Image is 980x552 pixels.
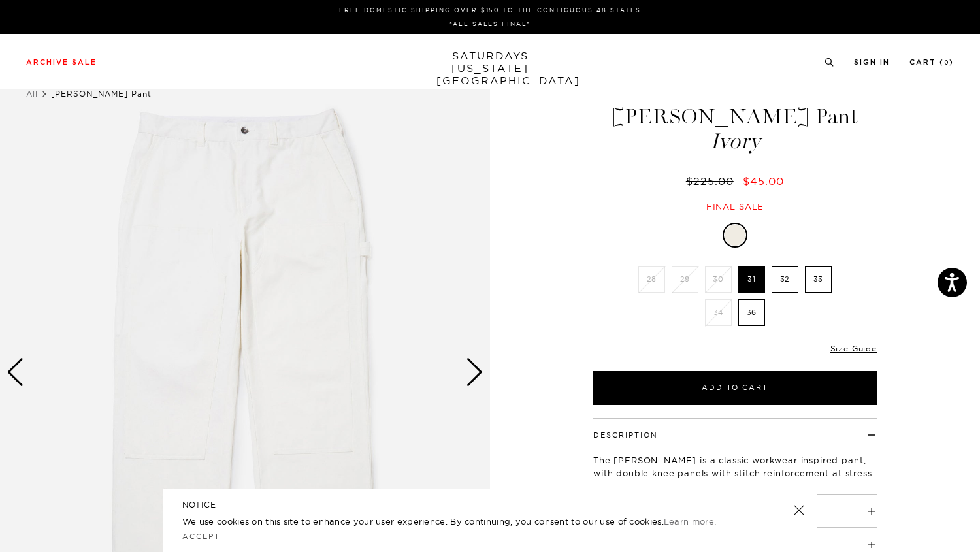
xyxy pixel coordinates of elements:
label: 33 [805,266,832,293]
span: Ivory [591,131,879,152]
a: Sign In [854,59,890,66]
button: Add to Cart [593,371,877,405]
h5: NOTICE [182,499,798,511]
p: We use cookies on this site to enhance your user experience. By continuing, you consent to our us... [182,515,751,528]
label: 31 [738,266,765,293]
small: 0 [944,60,949,66]
span: $45.00 [743,174,784,187]
a: SATURDAYS[US_STATE][GEOGRAPHIC_DATA] [436,50,544,87]
label: 36 [738,299,765,326]
span: [PERSON_NAME] Pant [51,89,152,99]
p: FREE DOMESTIC SHIPPING OVER $150 TO THE CONTIGUOUS 48 STATES [31,5,949,15]
div: Next slide [466,358,483,387]
h1: [PERSON_NAME] Pant [591,106,879,152]
a: All [26,89,38,99]
p: The [PERSON_NAME] is a classic workwear inspired pant, with double knee panels with stitch reinfo... [593,453,877,493]
div: Previous slide [7,358,24,387]
a: Accept [182,532,220,541]
a: Learn more [664,516,714,527]
button: Description [593,432,658,439]
del: $225.00 [686,174,739,187]
a: Archive Sale [26,59,97,66]
a: Cart (0) [909,59,954,66]
label: 32 [772,266,798,293]
p: *ALL SALES FINAL* [31,19,949,29]
a: Size Guide [830,344,877,353]
div: Final sale [591,201,879,212]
